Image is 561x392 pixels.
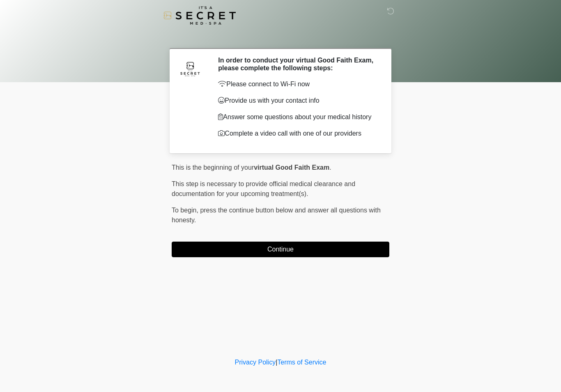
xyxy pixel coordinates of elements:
[172,207,381,224] span: press the continue button below and answer all questions with honesty.
[329,164,331,171] span: .
[172,242,389,257] button: Continue
[277,359,326,366] a: Terms of Service
[218,56,377,72] h2: In order to conduct your virtual Good Faith Exam, please complete the following steps:
[254,164,329,171] strong: virtual Good Faith Exam
[178,56,202,81] img: Agent Avatar
[218,79,377,89] p: Please connect to Wi-Fi now
[166,30,395,45] h1: ‎ ‎
[172,164,254,171] span: This is the beginning of your
[218,96,377,106] p: Provide us with your contact info
[172,180,355,197] span: This step is necessary to provide official medical clearance and documentation for your upcoming ...
[163,6,236,25] img: It's A Secret Med Spa Logo
[172,207,200,214] span: To begin,
[218,112,377,122] p: Answer some questions about your medical history
[276,359,277,366] a: |
[235,359,276,366] a: Privacy Policy
[218,129,377,138] p: Complete a video call with one of our providers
